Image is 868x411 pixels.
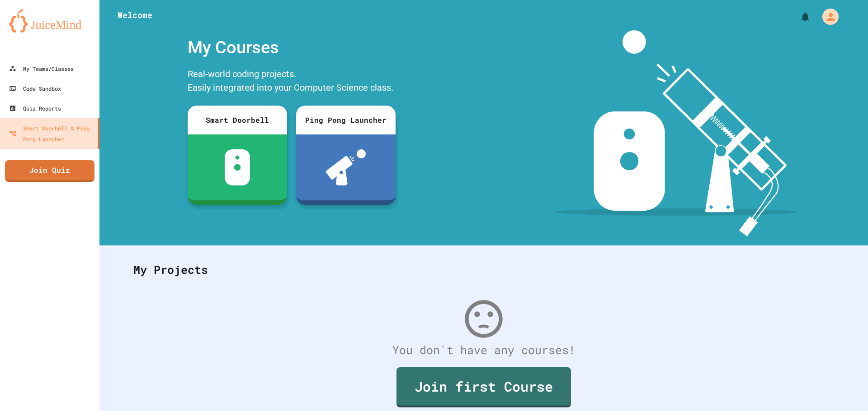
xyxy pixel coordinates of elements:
[225,149,250,185] img: sdb-white.svg
[9,9,90,32] img: logo-orange.svg
[124,342,843,359] div: You don't have any courses!
[296,106,396,134] div: Ping Pong Launcher
[555,30,797,236] img: banner-image-my-projects.png
[188,106,287,134] div: Smart Doorbell
[183,65,400,99] div: Real-world coding projects. Easily integrated into your Computer Science class.
[326,149,366,185] img: ppl-with-ball.png
[396,367,571,407] a: Join first Course
[183,30,400,65] div: My Courses
[813,6,841,27] div: My Account
[9,103,61,114] div: Quiz Reports
[783,9,813,24] div: My Notifications
[9,63,74,74] div: My Teams/Classes
[124,252,843,287] div: My Projects
[5,160,94,182] a: Join Quiz
[9,83,61,94] div: Code Sandbox
[9,123,94,144] div: Smart Doorbell & Ping Pong Launcher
